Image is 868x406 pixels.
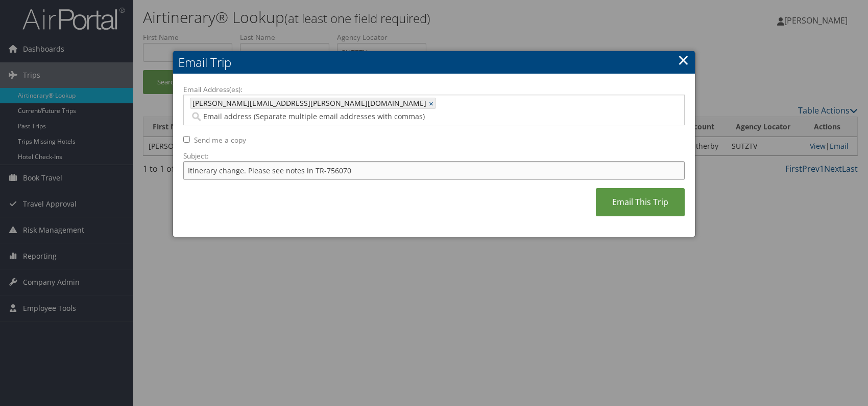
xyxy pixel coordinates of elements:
[183,84,685,95] label: Email Address(es):
[190,111,504,122] input: Email address (Separate multiple email addresses with commas)
[596,188,685,216] a: Email This Trip
[190,98,426,108] span: [PERSON_NAME][EMAIL_ADDRESS][PERSON_NAME][DOMAIN_NAME]
[173,51,695,74] h2: Email Trip
[183,161,685,180] input: Add a short subject for the email
[678,50,689,70] a: ×
[429,98,436,108] a: ×
[183,151,685,161] label: Subject:
[194,135,246,145] label: Send me a copy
